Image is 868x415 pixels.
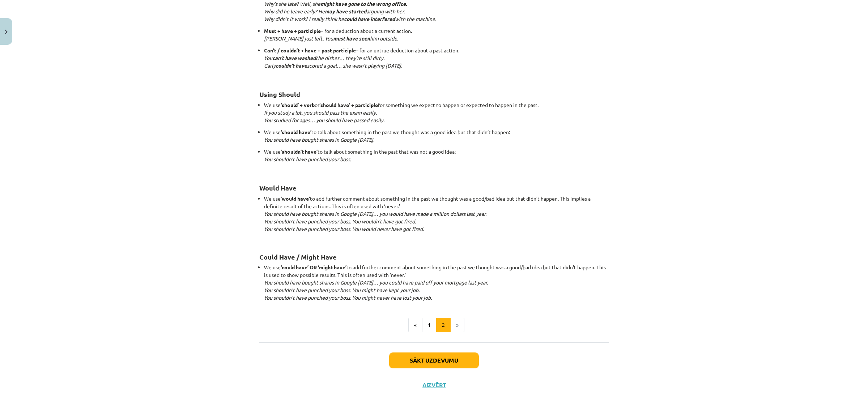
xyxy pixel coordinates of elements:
em: Why didn’t it work? I really think he with the machine. [264,16,436,22]
em: Why did he leave early? He arguing with her. [264,8,405,14]
strong: can’t have washed [272,55,316,61]
em: Carly scored a goal… she wasn’t playing [DATE]. [264,62,402,69]
strong: must have seen [333,35,370,42]
strong: could have interfered [344,16,395,22]
em: You shouldn’t have punched your boss. You might have kept your job. [264,287,420,293]
strong: ‘should have’ [281,129,311,135]
em: You should have bought shares in Google [DATE]… you would have made a million dollars last year. [264,210,486,217]
strong: couldn’t have [276,62,307,69]
strong: ‘could have’ OR ‘might have’ [281,264,346,270]
button: « [408,318,422,332]
img: icon-close-lesson-0947bae3869378f0d4975bcd49f059093ad1ed9edebbc8119c70593378902aed.svg [5,30,8,34]
strong: ‘shouldn’t have’ [281,148,318,155]
strong: Using Should [259,90,300,98]
em: If you study a lot, you should pass the exam easily. [264,109,377,116]
em: You shouldn’t have punched your boss. You might never have lost your job. [264,294,432,301]
em: You studied for ages… you should have passed easily. [264,117,384,123]
button: 2 [436,318,451,332]
strong: ‘should’ + verb [281,102,315,108]
em: You the dishes… they’re still dirty. [264,55,384,61]
em: You shouldn’t have punched your boss. You wouldn’t have got fired. [264,218,416,224]
strong: ‘would have’ [281,195,310,202]
p: We use or for something we expect to happen or expected to happen in the past. [264,101,609,124]
p: We use to talk about something in the past that was not a good idea: [264,148,609,171]
em: [PERSON_NAME] just left. You him outside. [264,35,398,42]
em: You shouldn’t have punched your boss. [264,156,351,162]
nav: Page navigation example [259,318,609,332]
em: You should have bought shares in Google [DATE]. [264,136,374,143]
button: Sākt uzdevumu [389,352,479,368]
button: Aizvērt [420,381,448,389]
strong: ‘should have’ + participle [319,102,378,108]
p: We use to talk about something in the past we thought was a good idea but that didn’t happen: [264,128,609,144]
strong: may have started [325,8,366,14]
strong: might have gone to the wrong office. [320,0,407,7]
p: – for a deduction about a current action. [264,27,609,42]
strong: Can’t / couldn’t + have + past participle [264,47,356,54]
em: You should have bought shares in Google [DATE]… you could have paid off your mortgage last year. [264,279,488,286]
em: Why’s she late? Well, she [264,0,407,7]
strong: Could Have / Might Have [259,253,337,261]
strong: Must + have + participle [264,27,321,34]
li: We use to add further comment about something in the past we thought was a good/bad idea but that... [264,264,609,301]
li: We use to add further comment about something in the past we thought was a good/bad idea but that... [264,195,609,240]
p: – for an untrue deduction about a past action. [264,47,609,77]
em: You shouldn’t have punched your boss. You would never have got fired. [264,226,424,232]
strong: Would Have [259,184,297,192]
button: 1 [422,318,437,332]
